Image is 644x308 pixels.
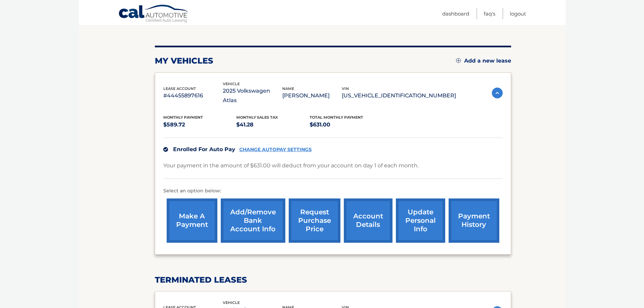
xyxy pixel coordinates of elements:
[173,146,235,152] span: Enrolled For Auto Pay
[282,86,294,91] span: name
[163,161,419,170] p: Your payment in the amount of $631.00 will deduct from your account on day 1 of each month.
[236,120,310,129] p: $41.28
[310,115,363,120] span: Total Monthly Payment
[236,115,278,120] span: Monthly sales Tax
[456,57,511,64] a: Add a new lease
[163,86,196,91] span: lease account
[223,81,240,86] span: vehicle
[118,4,189,24] a: Cal Automotive
[449,198,499,243] a: payment history
[342,86,349,91] span: vin
[342,91,456,100] p: [US_VEHICLE_IDENTIFICATION_NUMBER]
[167,198,217,243] a: make a payment
[155,56,213,66] h2: my vehicles
[163,147,168,152] img: check.svg
[510,8,526,19] a: Logout
[239,147,312,152] a: CHANGE AUTOPAY SETTINGS
[289,198,340,243] a: request purchase price
[344,198,392,243] a: account details
[282,91,342,100] p: [PERSON_NAME]
[223,300,240,305] span: vehicle
[163,91,223,100] p: #44455897616
[396,198,445,243] a: update personal info
[221,198,285,243] a: Add/Remove bank account info
[456,58,461,63] img: add.svg
[484,8,495,19] a: FAQ's
[155,275,511,285] h2: terminated leases
[223,86,282,105] p: 2025 Volkswagen Atlas
[492,88,503,98] img: accordion-active.svg
[442,8,469,19] a: Dashboard
[163,115,203,120] span: Monthly Payment
[163,120,237,129] p: $589.72
[310,120,383,129] p: $631.00
[163,187,503,195] p: Select an option below:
